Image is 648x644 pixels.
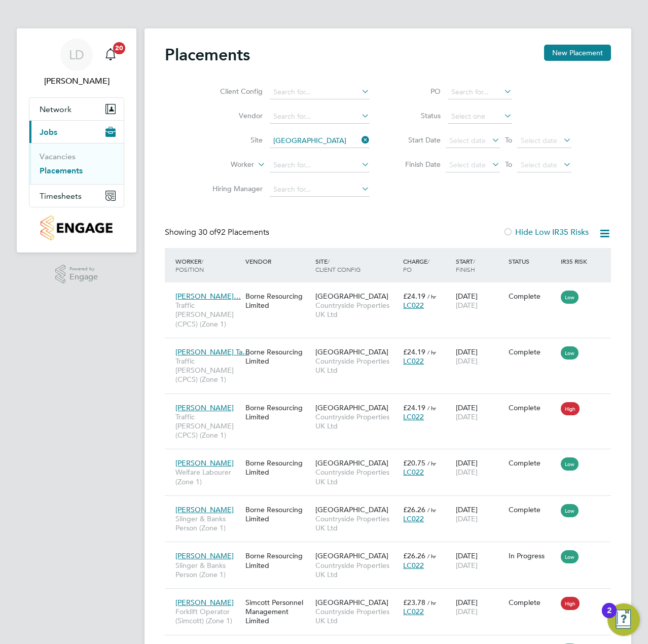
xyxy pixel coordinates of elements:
[509,292,556,301] div: Complete
[509,458,556,468] div: Complete
[448,110,512,124] input: Select one
[453,546,506,575] div: [DATE]
[456,301,478,310] span: [DATE]
[453,342,506,371] div: [DATE]
[113,42,125,54] span: 20
[165,227,271,238] div: Showing
[315,551,388,560] span: [GEOGRAPHIC_DATA]
[561,504,579,517] span: Low
[509,505,556,514] div: Complete
[270,183,370,197] input: Search for...
[456,468,478,477] span: [DATE]
[561,402,580,415] span: High
[198,227,217,237] span: 30 of
[243,287,313,315] div: Borne Resourcing Limited
[315,561,398,579] span: Countryside Properties UK Ltd
[427,404,436,412] span: / hr
[29,98,124,120] button: Network
[449,160,486,169] span: Select date
[17,28,136,253] nav: Main navigation
[69,265,98,273] span: Powered by
[243,252,313,270] div: Vendor
[427,459,436,467] span: / hr
[509,551,556,560] div: In Progress
[607,603,640,636] button: Open Resource Center, 2 new notifications
[456,257,475,273] span: / Finish
[403,505,425,514] span: £26.26
[173,499,611,508] a: [PERSON_NAME]Slinger & Banks Person (Zone 1)Borne Resourcing Limited[GEOGRAPHIC_DATA]Countryside ...
[198,227,269,237] span: 92 Placements
[204,111,263,120] label: Vendor
[175,347,249,356] span: [PERSON_NAME] Ta…
[403,598,425,607] span: £23.78
[506,252,559,270] div: Status
[521,136,557,145] span: Select date
[270,134,370,148] input: Search for...
[509,347,556,356] div: Complete
[40,191,82,201] span: Timesheets
[403,458,425,468] span: £20.75
[403,551,425,560] span: £26.26
[427,552,436,560] span: / hr
[175,468,240,486] span: Welfare Labourer (Zone 1)
[29,143,124,184] div: Jobs
[315,598,388,607] span: [GEOGRAPHIC_DATA]
[315,347,388,356] span: [GEOGRAPHIC_DATA]
[243,342,313,371] div: Borne Resourcing Limited
[41,216,112,240] img: countryside-properties-logo-retina.png
[29,185,124,207] button: Timesheets
[395,135,441,145] label: Start Date
[521,160,557,169] span: Select date
[175,598,234,607] span: [PERSON_NAME]
[270,110,370,124] input: Search for...
[196,160,254,170] label: Worker
[403,403,425,412] span: £24.19
[456,412,478,421] span: [DATE]
[173,453,611,461] a: [PERSON_NAME]Welfare Labourer (Zone 1)Borne Resourcing Limited[GEOGRAPHIC_DATA]Countryside Proper...
[403,347,425,356] span: £24.19
[40,166,83,175] a: Placements
[315,257,361,273] span: / Client Config
[173,252,243,278] div: Worker
[165,45,250,65] h2: Placements
[175,403,234,412] span: [PERSON_NAME]
[561,291,579,304] span: Low
[403,412,424,421] span: LC022
[607,611,611,624] div: 2
[29,39,124,87] a: LD[PERSON_NAME]
[315,403,388,412] span: [GEOGRAPHIC_DATA]
[243,500,313,528] div: Borne Resourcing Limited
[175,301,240,329] span: Traffic [PERSON_NAME] (CPCS) (Zone 1)
[453,252,506,278] div: Start
[561,597,580,610] span: High
[204,184,263,193] label: Hiring Manager
[401,252,453,278] div: Charge
[561,346,579,360] span: Low
[55,265,98,284] a: Powered byEngage
[175,607,240,625] span: Forklift Operator (Simcott) (Zone 1)
[29,75,124,87] span: Liam D'unienville
[243,453,313,482] div: Borne Resourcing Limited
[403,468,424,477] span: LC022
[449,136,486,145] span: Select date
[427,348,436,356] span: / hr
[427,506,436,514] span: / hr
[175,561,240,579] span: Slinger & Banks Person (Zone 1)
[453,398,506,426] div: [DATE]
[243,398,313,426] div: Borne Resourcing Limited
[403,301,424,310] span: LC022
[40,104,71,114] span: Network
[270,85,370,99] input: Search for...
[395,87,441,96] label: PO
[173,342,611,350] a: [PERSON_NAME] Ta…Traffic [PERSON_NAME] (CPCS) (Zone 1)Borne Resourcing Limited[GEOGRAPHIC_DATA]Co...
[173,286,611,295] a: [PERSON_NAME]…Traffic [PERSON_NAME] (CPCS) (Zone 1)Borne Resourcing Limited[GEOGRAPHIC_DATA]Count...
[456,561,478,570] span: [DATE]
[453,500,506,528] div: [DATE]
[456,514,478,523] span: [DATE]
[403,607,424,616] span: LC022
[175,292,241,301] span: [PERSON_NAME]…
[509,403,556,412] div: Complete
[243,593,313,631] div: Simcott Personnel Management Limited
[509,598,556,607] div: Complete
[561,550,579,563] span: Low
